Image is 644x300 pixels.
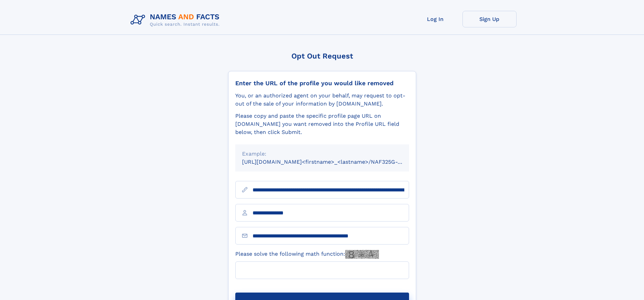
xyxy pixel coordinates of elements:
[462,11,517,27] a: Sign Up
[408,11,462,27] a: Log In
[242,159,422,165] small: [URL][DOMAIN_NAME]<firstname>_<lastname>/NAF325G-xxxxxxxx
[242,150,402,158] div: Example:
[228,52,416,60] div: Opt Out Request
[235,250,379,259] label: Please solve the following math function:
[235,79,409,87] div: Enter the URL of the profile you would like removed
[128,11,225,29] img: Logo Names and Facts
[235,112,409,136] div: Please copy and paste the specific profile page URL on [DOMAIN_NAME] you want removed into the Pr...
[235,92,409,108] div: You, or an authorized agent on your behalf, may request to opt-out of the sale of your informatio...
